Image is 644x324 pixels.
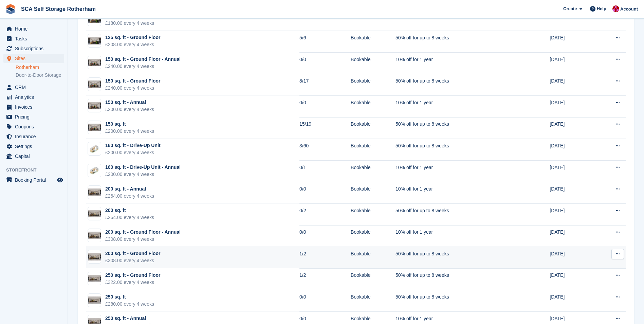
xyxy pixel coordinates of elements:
td: 50% off for up to 8 weeks [395,290,516,312]
div: 150 sq. ft - Annual [105,99,154,106]
td: [DATE] [550,247,593,269]
td: 8/17 [299,74,351,96]
td: [DATE] [550,160,593,182]
div: 160 sq. ft - Drive-Up Unit - Annual [105,164,181,171]
div: £240.00 every 4 weeks [105,85,161,92]
span: Tasks [15,34,56,43]
span: Create [563,5,577,12]
img: 250%20SQ.FT.jpg [88,296,101,304]
a: menu [3,132,64,141]
td: [DATE] [550,182,593,204]
div: £264.00 every 4 weeks [105,214,154,221]
span: Invoices [15,102,56,112]
img: 250%20SQ.FT.jpg [88,275,101,282]
td: 10% off for 1 year [395,160,516,182]
td: Bookable [351,117,395,139]
div: £264.00 every 4 weeks [105,193,154,200]
div: £200.00 every 4 weeks [105,106,154,113]
div: 250 sq. ft - Ground Floor [105,272,161,279]
div: £200.00 every 4 weeks [105,149,161,156]
td: 50% off for up to 8 weeks [395,31,516,53]
td: [DATE] [550,117,593,139]
td: 0/1 [299,160,351,182]
a: menu [3,54,64,63]
td: 50% off for up to 8 weeks [395,74,516,96]
div: 200 sq. ft - Ground Floor - Annual [105,229,181,236]
div: £308.00 every 4 weeks [105,236,181,243]
div: £240.00 every 4 weeks [105,63,181,70]
span: Settings [15,142,56,151]
img: 150%20SQ.FT-2.jpg [88,80,101,88]
td: Bookable [351,9,395,31]
td: 10% off for 1 year [395,52,516,74]
td: 50% off for up to 8 weeks [395,268,516,290]
img: 150%20SQ.FT-2.jpg [88,102,101,109]
td: 0/0 [299,225,351,247]
div: 200 sq. ft - Annual [105,185,154,193]
span: Analytics [15,92,56,102]
span: CRM [15,83,56,92]
div: 160 sq. ft - Drive-Up Unit [105,142,161,149]
td: 10% off for 1 year [395,9,516,31]
td: Bookable [351,31,395,53]
td: 5/6 [299,31,351,53]
span: Pricing [15,112,56,122]
td: 10% off for 1 year [395,182,516,204]
div: £200.00 every 4 weeks [105,171,181,178]
td: 1/2 [299,247,351,269]
td: [DATE] [550,52,593,74]
span: Capital [15,151,56,161]
a: Door-to-Door Storage [16,72,64,78]
td: [DATE] [550,225,593,247]
img: 150%20SQ.FT-2.jpg [88,124,101,131]
td: 0/0 [299,290,351,312]
img: Thomas Webb [612,5,619,12]
td: [DATE] [550,290,593,312]
td: Bookable [351,139,395,161]
td: Bookable [351,225,395,247]
td: Bookable [351,247,395,269]
a: menu [3,44,64,53]
div: 150 sq. ft - Ground Floor - Annual [105,56,181,63]
td: [DATE] [550,203,593,225]
img: stora-icon-8386f47178a22dfd0bd8f6a31ec36ba5ce8667c1dd55bd0f319d3a0aa187defe.svg [5,4,16,14]
div: £322.00 every 4 weeks [105,279,161,286]
div: £180.00 every 4 weeks [105,20,154,27]
img: SCA-160sqft.jpg [88,166,101,175]
a: Rotherham [16,64,64,71]
td: [DATE] [550,139,593,161]
a: menu [3,83,64,92]
span: Account [620,6,638,13]
div: 150 sq. ft - Ground Floor [105,77,161,85]
td: Bookable [351,203,395,225]
td: Bookable [351,52,395,74]
div: 125 sq. ft - Ground Floor [105,34,161,41]
span: Subscriptions [15,44,56,53]
td: 0/0 [299,52,351,74]
td: 10% off for 1 year [395,95,516,117]
span: Home [15,24,56,34]
a: menu [3,122,64,131]
div: £280.00 every 4 weeks [105,301,154,308]
td: 50% off for up to 8 weeks [395,203,516,225]
td: 3/60 [299,139,351,161]
td: [DATE] [550,95,593,117]
td: 0/2 [299,203,351,225]
img: 200%20SQ.FT.jpg [88,188,101,196]
td: 50% off for up to 8 weeks [395,117,516,139]
td: [DATE] [550,31,593,53]
td: 10% off for 1 year [395,225,516,247]
td: Bookable [351,160,395,182]
div: £200.00 every 4 weeks [105,128,154,135]
a: menu [3,92,64,102]
div: 250 sq. ft - Annual [105,315,154,322]
img: 200%20SQ.FT.jpg [88,253,101,260]
a: menu [3,102,64,112]
div: £308.00 every 4 weeks [105,257,161,264]
td: [DATE] [550,74,593,96]
a: Preview store [56,176,64,184]
td: Bookable [351,74,395,96]
img: SCA-160sqft.jpg [88,144,101,154]
td: Bookable [351,182,395,204]
td: Bookable [351,268,395,290]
